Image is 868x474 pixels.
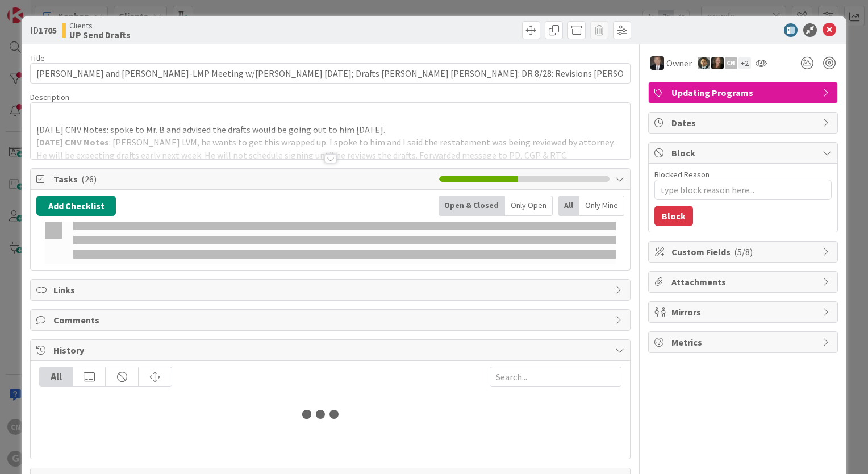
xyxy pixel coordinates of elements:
span: Dates [671,116,817,130]
span: History [53,343,610,357]
img: SB [711,57,724,69]
div: CN [725,57,737,69]
span: ( 5/8 ) [734,246,753,257]
div: Open & Closed [439,196,505,216]
span: Description [30,92,69,102]
div: All [558,196,579,216]
img: CG [698,57,710,69]
div: All [40,367,73,386]
span: Comments [53,313,610,327]
span: Mirrors [671,305,817,319]
b: 1705 [39,24,57,36]
div: Only Mine [579,196,624,216]
span: ( 26 ) [81,173,97,185]
div: Only Open [505,196,553,216]
span: Metrics [671,335,817,349]
span: Block [671,146,817,160]
span: Tasks [53,172,433,186]
span: Custom Fields [671,245,817,259]
span: ID [30,23,57,37]
button: Block [654,206,693,226]
b: UP Send Drafts [69,30,131,39]
button: Add Checklist [36,196,116,216]
p: [DATE] CNV Notes: spoke to Mr. B and advised the drafts would be going out to him [DATE]. [36,123,624,136]
span: Clients [69,21,131,30]
div: + 2 [738,57,751,69]
span: Owner [666,56,692,70]
label: Title [30,53,45,63]
img: BG [650,56,664,70]
span: Attachments [671,275,817,289]
input: type card name here... [30,63,631,84]
label: Blocked Reason [654,169,710,180]
span: Updating Programs [671,86,817,99]
input: Search... [490,367,621,387]
span: Links [53,283,610,297]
